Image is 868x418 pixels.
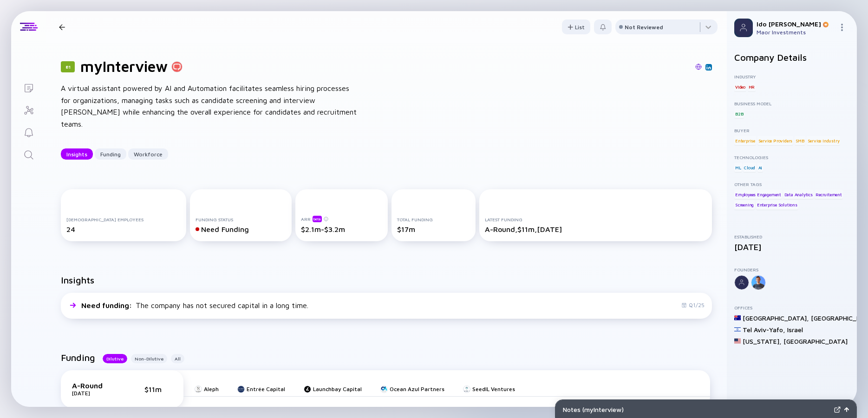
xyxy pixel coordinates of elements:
[748,82,756,91] div: HR
[734,109,744,118] div: B2B
[463,386,515,392] a: SeedIL Ventures
[757,20,835,28] div: Ido [PERSON_NAME]
[743,326,785,334] div: Tel Aviv-Yafo ,
[734,163,742,172] div: ML
[66,225,181,233] div: 24
[815,190,843,199] div: Recruitement
[103,354,127,363] button: Dilutive
[61,147,93,161] div: Insights
[734,242,849,252] div: [DATE]
[734,82,746,91] div: Video
[11,76,46,98] a: Lists
[80,58,168,75] h1: myInterview
[196,225,286,233] div: Need Funding
[834,406,841,413] img: Expand Notes
[734,74,849,79] div: Industry
[706,65,711,70] img: myInterview Linkedin Page
[734,19,753,37] img: Profile Picture
[783,190,814,199] div: Data Analytics
[144,385,172,393] div: $11m
[734,181,849,187] div: Other Tags
[734,136,756,145] div: Enterprise
[397,225,470,233] div: $17m
[301,225,382,233] div: $2.1m-$3.2m
[313,216,322,222] div: beta
[743,314,809,322] div: [GEOGRAPHIC_DATA] ,
[195,386,219,392] a: Aleph
[757,29,835,36] div: Maor Investments
[61,352,95,363] h2: Funding
[795,136,805,145] div: SMB
[72,381,118,390] div: A-Round
[11,121,46,143] a: Reminders
[61,275,94,285] h2: Insights
[681,302,705,309] div: Q1/25
[61,83,358,130] div: A virtual assistant powered by AI and Automation facilitates seamless hiring processes for organi...
[72,390,118,397] div: [DATE]
[838,24,846,31] img: Menu
[81,301,308,309] div: The company has not secured capital in a long time.
[485,225,706,233] div: A-Round, $11m, [DATE]
[734,52,849,63] h2: Company Details
[743,163,756,172] div: Cloud
[237,386,285,392] a: Entrée Capital
[11,98,46,121] a: Investor Map
[787,326,803,334] div: Israel
[485,217,706,222] div: Latest Funding
[304,386,362,392] a: Launchbay Capital
[81,301,134,309] span: Need funding :
[734,234,849,239] div: Established
[128,148,168,160] button: Workforce
[66,217,181,222] div: [DEMOGRAPHIC_DATA] Employees
[734,101,849,106] div: Business Model
[734,338,741,344] img: United States Flag
[380,386,444,392] a: Ocean Azul Partners
[301,215,382,222] div: ARR
[11,143,46,165] a: Search
[390,386,444,392] div: Ocean Azul Partners
[247,386,285,392] div: Entrée Capital
[562,19,590,34] button: List
[734,128,849,133] div: Buyer
[783,337,848,345] div: [GEOGRAPHIC_DATA]
[61,61,75,72] div: 81
[128,147,168,161] div: Workforce
[204,386,219,392] div: Aleph
[313,386,362,392] div: Launchbay Capital
[563,405,830,413] div: Notes ( myInterview )
[734,154,849,160] div: Technologies
[196,217,286,222] div: Funding Status
[844,407,849,412] img: Open Notes
[397,217,470,222] div: Total Funding
[95,148,126,160] button: Funding
[757,136,794,145] div: Service Providers
[807,136,841,145] div: Service Industry
[743,337,782,345] div: [US_STATE] ,
[734,315,741,321] img: Australia Flag
[95,147,126,161] div: Funding
[625,24,663,31] div: Not Reviewed
[734,305,849,310] div: Offices
[734,200,755,210] div: Screening
[734,267,849,272] div: Founders
[472,386,515,392] div: SeedIL Ventures
[131,354,167,363] button: Non-Dilutive
[695,64,702,70] img: myInterview Website
[171,354,184,363] button: All
[734,326,741,333] img: Israel Flag
[756,200,798,210] div: Enterprise Solutions
[734,190,782,199] div: Employees Engagement
[757,163,764,172] div: AI
[61,148,93,160] button: Insights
